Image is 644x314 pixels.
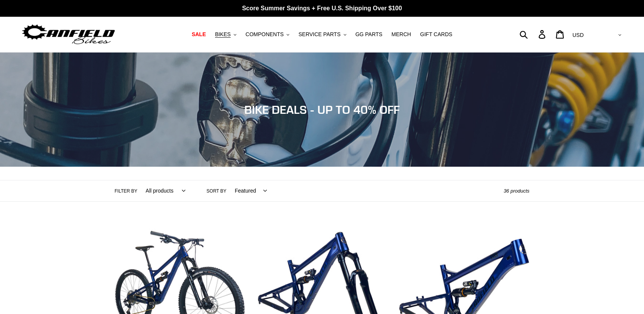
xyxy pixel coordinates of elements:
label: Sort by [207,188,226,194]
label: Filter by [115,188,137,194]
span: COMPONENTS [245,31,284,38]
button: COMPONENTS [242,29,293,40]
a: GIFT CARDS [416,29,456,40]
a: GG PARTS [352,29,386,40]
span: SALE [192,31,206,38]
a: MERCH [388,29,415,40]
span: MERCH [392,31,411,38]
button: BIKES [211,29,240,40]
span: 36 products [504,188,529,194]
a: SALE [188,29,210,40]
span: GIFT CARDS [420,31,453,38]
button: SERVICE PARTS [295,29,350,40]
span: SERVICE PARTS [298,31,340,38]
img: Canfield Bikes [21,22,116,46]
input: Search [524,26,543,43]
span: GG PARTS [355,31,383,38]
span: BIKE DEALS - UP TO 40% OFF [244,103,400,116]
span: BIKES [215,31,231,38]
